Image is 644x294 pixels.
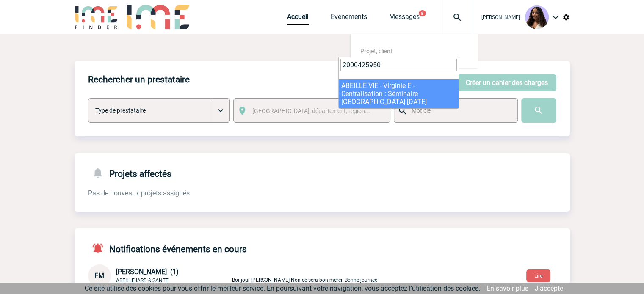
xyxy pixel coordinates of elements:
input: Submit [521,98,556,123]
p: Bonjour [PERSON_NAME] Non ce sera bon merci. Bonne journée [232,269,431,283]
h4: Rechercher un prestataire [88,74,190,85]
span: Ce site utilise des cookies pour vous offrir le meilleur service. En poursuivant votre navigation... [85,284,480,292]
img: 131234-0.jpg [525,5,549,29]
button: Lire [526,269,550,282]
a: J'accepte [535,284,563,292]
span: Projet, client [360,48,392,55]
a: Accueil [287,13,309,25]
span: [GEOGRAPHIC_DATA], département, région... [252,107,370,114]
div: Conversation privée : Client - Agence [88,264,230,287]
h4: Notifications événements en cours [88,242,247,254]
a: Lire [520,271,557,279]
span: [PERSON_NAME] (1) [116,268,179,276]
button: 8 [419,10,426,16]
span: Pas de nouveaux projets assignés [88,189,190,197]
img: notifications-24-px-g.png [91,167,109,179]
a: En savoir plus [486,284,528,292]
a: FM [PERSON_NAME] (1) ABEILLE IARD & SANTE Bonjour [PERSON_NAME] Non ce sera bon merci. Bonne journée [88,271,431,279]
h4: Projets affectés [88,167,171,179]
li: ABEILLE VIE - Virginie E - Centralisation : Séminaire [GEOGRAPHIC_DATA] [DATE] [339,79,459,108]
input: Mot clé [409,105,510,116]
img: IME-Finder [75,5,119,29]
a: Messages [389,13,420,25]
span: ABEILLE IARD & SANTE [116,278,169,283]
a: Evénements [331,13,367,25]
span: FM [94,272,104,280]
img: notifications-active-24-px-r.png [91,242,109,254]
span: [PERSON_NAME] [481,14,520,20]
